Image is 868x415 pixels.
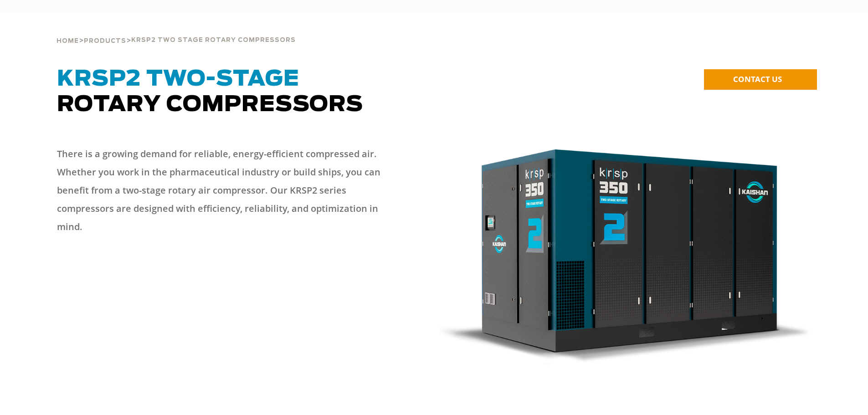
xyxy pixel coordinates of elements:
span: CONTACT US [733,74,782,84]
span: Rotary Compressors [57,68,363,116]
p: There is a growing demand for reliable, energy-efficient compressed air. Whether you work in the ... [57,145,398,236]
span: Home [56,38,79,44]
a: Products [84,36,126,45]
span: Products [84,38,126,44]
img: krsp350 [440,149,812,365]
a: Home [56,36,79,45]
a: CONTACT US [704,69,817,90]
span: krsp2 two stage rotary compressors [131,37,296,43]
div: > > [56,14,296,48]
span: KRSP2 Two-Stage [57,68,299,90]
